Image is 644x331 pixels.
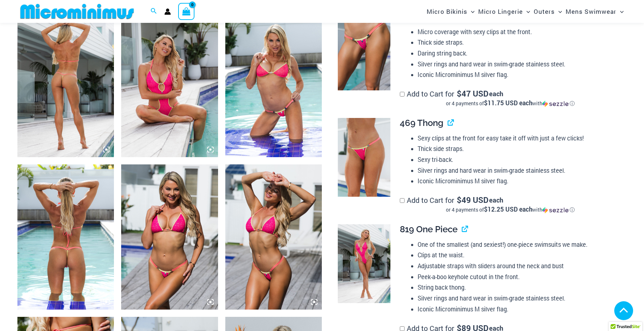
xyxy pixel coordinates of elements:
li: Sexy clips at the front for easy take it off with just a few clicks! [418,133,621,144]
li: Peek-a-boo keyhole cutout in the front. [418,271,621,282]
input: Add to Cart for$47 USD eachor 4 payments of$11.75 USD eachwithSezzle Click to learn more about Se... [400,92,405,97]
img: Bubble Mesh Highlight Pink 819 One Piece [121,12,218,157]
a: Search icon link [151,7,157,16]
li: Micro coverage with sexy clips at the front. [418,26,621,37]
div: or 4 payments of with [400,100,621,107]
input: Add to Cart for$89 USD eachor 4 payments of$22.25 USD eachwithSezzle Click to learn more about Se... [400,326,405,331]
span: $12.25 USD each [484,205,532,213]
li: Silver rings and hard wear in swim-grade stainless steel. [418,165,621,176]
img: Bubble Mesh Highlight Pink 309 Top 421 Micro [121,164,218,310]
li: String back thong. [418,282,621,293]
li: Clips at the waist. [418,250,621,261]
span: $ [457,88,462,99]
li: Thick side straps. [418,143,621,154]
img: Sezzle [542,101,569,107]
a: Micro LingerieMenu ToggleMenu Toggle [476,2,532,21]
span: Outers [534,2,555,21]
input: Add to Cart for$49 USD eachor 4 payments of$12.25 USD eachwithSezzle Click to learn more about Se... [400,198,405,203]
span: Menu Toggle [467,2,475,21]
li: Adjustable straps with sliders around the neck and bust [418,261,621,271]
div: or 4 payments of with [400,206,621,213]
label: Add to Cart for [400,195,621,213]
img: Bubble Mesh Highlight Pink 309 Top 421 Micro [225,164,322,310]
span: $ [457,195,462,205]
a: Micro BikinisMenu ToggleMenu Toggle [425,2,476,21]
li: Iconic Microminimus M silver flag. [418,69,621,80]
span: each [489,90,503,97]
div: or 4 payments of$11.75 USD eachwithSezzle Click to learn more about Sezzle [400,100,621,107]
a: OutersMenu ToggleMenu Toggle [532,2,564,21]
img: Bubble Mesh Highlight Pink 323 Top 421 Micro [225,12,322,157]
span: Menu Toggle [616,2,624,21]
a: Mens SwimwearMenu ToggleMenu Toggle [564,2,625,21]
span: Micro Bikinis [427,2,467,21]
img: Bubble Mesh Highlight Pink 421 Micro [338,12,390,91]
img: MM SHOP LOGO FLAT [17,3,137,20]
div: or 4 payments of$12.25 USD eachwithSezzle Click to learn more about Sezzle [400,206,621,213]
li: Iconic Microminimus M silver flag. [418,176,621,187]
span: Micro Lingerie [478,2,523,21]
a: View Shopping Cart, empty [178,3,195,20]
li: Thick side straps. [418,37,621,48]
li: Iconic Microminimus M silver flag. [418,304,621,315]
span: each [489,196,503,204]
li: Sexy tri-back. [418,154,621,165]
a: Account icon link [164,8,171,15]
li: One of the smallest (and sexiest!) one-piece swimsuits we make. [418,239,621,250]
img: Bubble Mesh Highlight Pink 323 Top 421 Micro [17,164,114,310]
span: 469 Thong [400,118,443,128]
img: Bubble Mesh Highlight Pink 819 One Piece [17,12,114,157]
img: Sezzle [542,207,569,213]
span: 49 USD [457,196,488,204]
span: Menu Toggle [555,2,562,21]
span: Menu Toggle [523,2,530,21]
span: Mens Swimwear [566,2,616,21]
label: Add to Cart for [400,89,621,107]
li: Silver rings and hard wear in swim-grade stainless steel. [418,59,621,70]
span: 819 One Piece [400,224,458,234]
li: Silver rings and hard wear in swim-grade stainless steel. [418,293,621,304]
img: Bubble Mesh Highlight Pink 469 Thong [338,118,390,197]
li: Daring string back. [418,48,621,59]
span: 47 USD [457,90,488,97]
nav: Site Navigation [424,1,627,22]
img: Bubble Mesh Highlight Pink 819 One Piece [338,224,390,303]
span: $11.75 USD each [484,99,532,107]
